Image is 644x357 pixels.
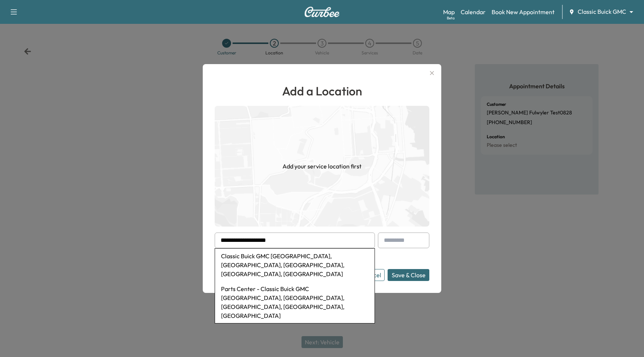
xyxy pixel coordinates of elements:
[388,269,429,281] button: Save & Close
[492,7,555,16] a: Book New Appointment
[215,82,429,100] h1: Add a Location
[447,15,455,21] div: Beta
[282,162,362,171] h1: Add your service location first
[443,7,455,16] a: MapBeta
[304,7,340,17] img: Curbee Logo
[215,281,375,323] li: Parts Center - Classic Buick GMC [GEOGRAPHIC_DATA], [GEOGRAPHIC_DATA], [GEOGRAPHIC_DATA], [GEOGRA...
[578,7,626,16] span: Classic Buick GMC
[461,7,486,16] a: Calendar
[215,106,429,227] img: empty-map-CL6vilOE.png
[215,249,375,281] li: Classic Buick GMC [GEOGRAPHIC_DATA], [GEOGRAPHIC_DATA], [GEOGRAPHIC_DATA], [GEOGRAPHIC_DATA], [GE...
